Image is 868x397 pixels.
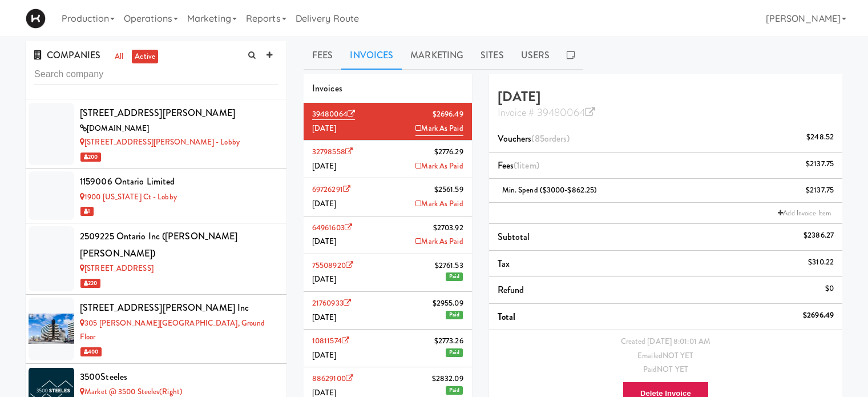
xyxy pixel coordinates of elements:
a: 305 [PERSON_NAME][GEOGRAPHIC_DATA], Ground Floor [80,318,265,343]
div: $310.22 [808,255,834,270]
div: [DOMAIN_NAME] [80,122,278,136]
span: Paid [446,272,462,281]
a: active [132,50,158,64]
img: Micromart [26,9,46,29]
span: Paid [446,386,462,395]
span: Paid [446,348,462,357]
span: Invoices [312,82,342,95]
a: 1900 [US_STATE] Ct - Lobby [80,191,177,202]
span: $2832.09 [432,372,463,386]
a: 75508920 [312,260,353,271]
div: $2137.75 [806,183,834,198]
a: Mark As Paid [415,122,463,137]
span: [DATE] [312,236,337,247]
a: Mark As Paid [415,197,463,211]
div: Paid [498,363,834,377]
div: $2696.49 [803,308,834,323]
li: 1159006 Ontario Limited1900 [US_STATE] Ct - Lobby 1 [26,169,286,223]
li: 69726291$2561.59[DATE]Mark As Paid [304,178,472,216]
li: [STREET_ADDRESS][PERSON_NAME][DOMAIN_NAME][STREET_ADDRESS][PERSON_NAME] - Lobby 200 [26,100,286,169]
div: $2386.27 [804,228,834,243]
a: 64961603 [312,222,352,233]
span: [DATE] [312,350,337,360]
span: [DATE] [312,123,337,134]
span: Total [498,310,516,323]
span: [DATE] [312,312,337,323]
span: (85 ) [531,132,570,145]
div: 1159006 Ontario Limited [80,173,278,190]
span: 220 [80,279,100,288]
span: Min. Spend ($3000-$862.25) [502,185,597,195]
a: 10811574 [312,335,349,346]
span: [DATE] [312,198,337,209]
a: 32798558 [312,146,353,157]
a: Marketing [402,41,472,70]
a: [STREET_ADDRESS] [80,263,154,274]
span: Vouchers [498,132,570,145]
div: $0 [825,282,834,296]
div: $2137.75 [806,157,834,171]
ng-pluralize: orders [544,132,567,145]
li: 10811574$2773.26[DATE]Paid [304,330,472,367]
a: 88629100 [312,373,353,384]
li: Min. Spend ($3000-$862.25)$2137.75 [489,179,842,203]
span: $2703.92 [433,221,463,235]
span: Fees [498,159,539,172]
span: $2776.29 [434,145,463,159]
h4: [DATE] [498,89,834,119]
span: $2955.09 [433,296,463,311]
a: 21760933 [312,298,351,308]
span: 400 [80,347,102,356]
span: Subtotal [498,230,530,243]
a: all [112,50,126,64]
div: Emailed [498,349,834,363]
span: $2761.53 [435,259,463,273]
span: 200 [80,153,101,162]
span: NOT YET [657,364,688,375]
ng-pluralize: item [519,159,536,172]
a: 39480064 [312,109,355,120]
span: Refund [498,283,524,296]
span: 1 [80,207,94,216]
li: 2509225 Ontario Inc ([PERSON_NAME] [PERSON_NAME])[STREET_ADDRESS] 220 [26,223,286,295]
div: $248.52 [806,130,834,145]
a: Fees [304,41,341,70]
span: [DATE] [312,274,337,284]
div: [STREET_ADDRESS][PERSON_NAME] [80,105,278,122]
a: [STREET_ADDRESS][PERSON_NAME] - Lobby [80,137,240,147]
li: 75508920$2761.53[DATE]Paid [304,254,472,292]
a: Sites [472,41,512,70]
span: (1 ) [514,159,539,172]
span: Tax [498,257,510,270]
li: 32798558$2776.29[DATE]Mark As Paid [304,141,472,178]
a: Mark As Paid [415,159,463,174]
span: [DATE] [312,161,337,171]
a: Invoice # 39480064 [498,105,596,120]
li: 64961603$2703.92[DATE]Mark As Paid [304,216,472,254]
span: NOT YET [663,350,694,361]
div: 2509225 Ontario Inc ([PERSON_NAME] [PERSON_NAME]) [80,228,278,262]
div: [STREET_ADDRESS][PERSON_NAME] Inc [80,299,278,316]
span: COMPANIES [34,49,100,62]
span: $2696.49 [433,107,463,122]
input: Search company [34,64,278,85]
span: Paid [446,311,462,319]
a: Mark As Paid [415,235,463,249]
li: 21760933$2955.09[DATE]Paid [304,292,472,330]
li: 39480064$2696.49[DATE]Mark As Paid [304,103,472,141]
a: Invoices [341,41,402,70]
span: $2561.59 [434,183,463,197]
div: 3500Steeles [80,368,278,386]
li: [STREET_ADDRESS][PERSON_NAME] Inc305 [PERSON_NAME][GEOGRAPHIC_DATA], Ground Floor 400 [26,295,286,363]
a: 69726291 [312,184,350,195]
a: Users [512,41,559,70]
span: $2773.26 [434,334,463,348]
a: Add Invoice Item [775,207,834,219]
a: Market @ 3500 Steeles(Right) [80,386,183,397]
div: Created [DATE] 8:01:01 AM [498,335,834,349]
